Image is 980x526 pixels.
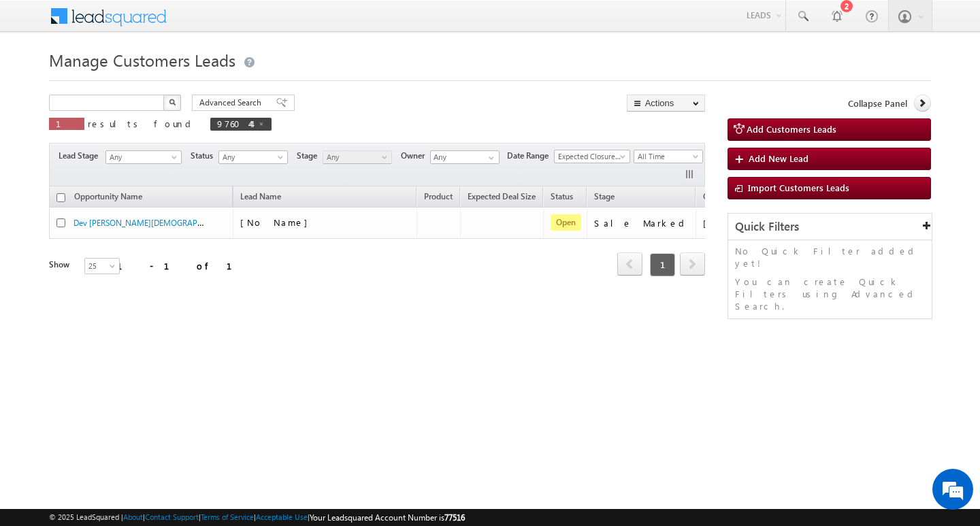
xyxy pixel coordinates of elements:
[728,214,932,240] div: Quick Filters
[634,150,699,163] span: All Time
[627,95,705,112] button: Actions
[680,252,705,276] span: next
[323,151,388,163] span: Any
[56,118,78,129] span: 1
[256,512,308,521] a: Acceptable Use
[424,191,453,201] span: Product
[650,253,675,276] span: 1
[735,276,925,312] p: You can create Quick Filters using Advanced Search.
[747,123,836,135] span: Add Customers Leads
[617,254,642,276] a: prev
[169,99,176,105] img: Search
[219,151,284,163] span: Any
[56,193,65,202] input: Check all records
[680,254,705,276] a: next
[49,49,235,71] span: Manage Customers Leads
[59,150,103,162] span: Lead Stage
[617,252,642,276] span: prev
[555,150,625,163] span: Expected Closure Date
[106,151,177,163] span: Any
[468,191,536,201] span: Expected Deal Size
[310,512,465,523] span: Your Leadsquared Account Number is
[85,260,121,272] span: 25
[217,118,251,129] span: 976044
[74,191,142,201] span: Opportunity Name
[703,191,727,201] span: Owner
[201,512,254,521] a: Terms of Service
[634,150,703,163] a: All Time
[587,189,621,207] a: Stage
[594,217,689,229] div: Sale Marked
[49,511,465,524] span: © 2025 LeadSquared | | | | |
[461,189,542,207] a: Expected Deal Size
[703,217,792,229] div: [PERSON_NAME]
[297,150,323,162] span: Stage
[444,512,465,523] span: 77516
[88,118,196,129] span: results found
[123,512,143,521] a: About
[735,245,925,269] p: No Quick Filter added yet!
[848,97,907,110] span: Collapse Panel
[199,97,265,109] span: Advanced Search
[84,258,120,274] a: 25
[145,512,199,521] a: Contact Support
[323,150,392,164] a: Any
[73,216,235,228] a: Dev [PERSON_NAME][DEMOGRAPHIC_DATA]
[49,259,73,271] div: Show
[67,189,149,207] a: Opportunity Name
[401,150,430,162] span: Owner
[105,150,182,164] a: Any
[544,189,580,207] a: Status
[117,258,248,274] div: 1 - 1 of 1
[240,216,314,228] span: [No Name]
[749,152,808,164] span: Add New Lead
[481,151,498,165] a: Show All Items
[748,182,849,193] span: Import Customers Leads
[551,214,581,231] span: Open
[594,191,615,201] span: Stage
[430,150,500,164] input: Type to Search
[554,150,630,163] a: Expected Closure Date
[507,150,554,162] span: Date Range
[218,150,288,164] a: Any
[191,150,218,162] span: Status
[233,189,288,207] span: Lead Name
